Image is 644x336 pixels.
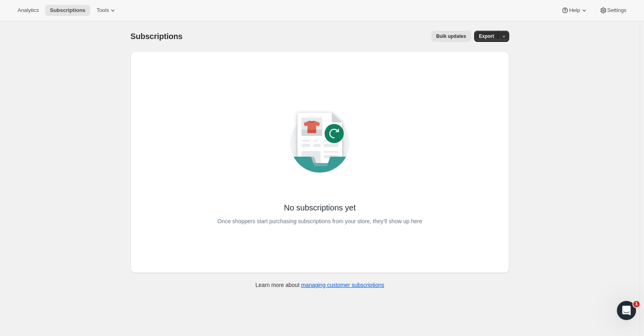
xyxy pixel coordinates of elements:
button: Tools [92,5,122,16]
a: managing customer subscriptions [301,282,384,288]
span: Subscriptions [130,32,183,41]
span: Bulk updates [436,33,466,39]
button: Subscriptions [45,5,90,16]
button: Bulk updates [431,31,471,42]
span: Tools [97,7,109,14]
button: Help [556,5,593,16]
span: Settings [607,7,626,14]
span: 1 [633,301,640,307]
span: Subscriptions [50,7,85,14]
span: Help [569,7,580,14]
button: Settings [595,5,631,16]
button: Analytics [13,5,43,16]
span: Export [479,33,494,39]
p: Once shoppers start purchasing subscriptions from your store, they’ll show up here [217,216,422,227]
iframe: Intercom live chat [617,301,636,320]
button: Export [474,31,499,42]
span: Analytics [18,7,39,14]
p: No subscriptions yet [284,202,356,213]
p: Learn more about [256,281,384,289]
